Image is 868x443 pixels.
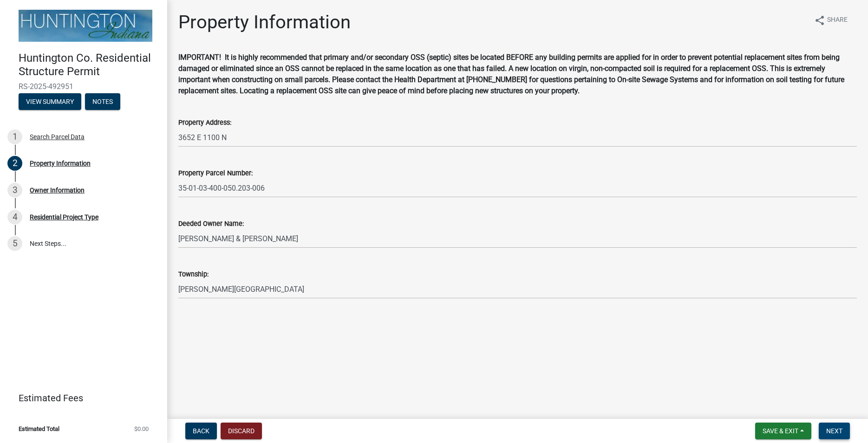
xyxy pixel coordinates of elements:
[819,423,850,439] button: Next
[30,134,85,140] div: Search Parcel Data
[185,423,217,439] button: Back
[85,93,120,110] button: Notes
[193,427,209,435] span: Back
[178,53,844,95] strong: IMPORTANT! It is highly recommended that primary and/or secondary OSS (septic) sites be located B...
[7,183,22,198] div: 3
[7,389,152,407] a: Estimated Fees
[178,170,253,177] label: Property Parcel Number:
[134,426,149,432] span: $0.00
[221,423,262,439] button: Discard
[7,236,22,251] div: 5
[178,11,351,33] h1: Property Information
[19,82,149,91] span: RS-2025-492951
[814,15,825,26] i: share
[763,427,798,435] span: Save & Exit
[7,210,22,225] div: 4
[827,15,848,26] span: Share
[19,93,81,110] button: View Summary
[19,98,81,106] wm-modal-confirm: Summary
[30,214,98,220] div: Residential Project Type
[178,120,231,126] label: Property Address:
[19,51,160,78] h4: Huntington Co. Residential Structure Permit
[19,426,59,432] span: Estimated Total
[30,187,85,193] div: Owner Information
[826,427,842,435] span: Next
[30,160,91,167] div: Property Information
[178,271,209,278] label: Township:
[807,11,855,29] button: shareShare
[19,10,152,42] img: Huntington County, Indiana
[178,221,244,227] label: Deeded Owner Name:
[7,129,22,144] div: 1
[7,156,22,171] div: 2
[755,423,811,439] button: Save & Exit
[85,98,120,106] wm-modal-confirm: Notes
